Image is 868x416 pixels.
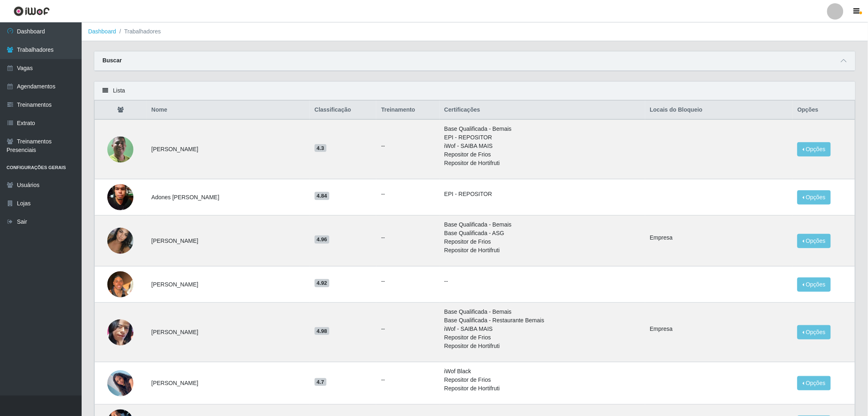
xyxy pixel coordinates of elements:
[440,101,645,120] th: Certificações
[147,119,310,179] td: [PERSON_NAME]
[797,325,831,339] button: Opções
[444,325,640,333] li: iWof - SAIBA MAIS
[315,327,329,335] span: 4.98
[444,190,640,198] li: EPI - REPOSITOR
[381,277,434,286] ul: --
[107,361,133,406] img: 1751045685693.jpeg
[444,277,640,286] p: --
[147,179,310,216] td: Adones [PERSON_NAME]
[444,367,640,376] li: iWof Black
[797,376,831,390] button: Opções
[102,57,122,64] strong: Buscar
[107,120,133,178] img: 1722973845871.jpeg
[107,313,133,351] img: 1706568127624.jpeg
[645,101,793,120] th: Locais do Bloqueio
[107,180,133,214] img: 1744510718205.jpeg
[82,22,868,41] nav: breadcrumb
[444,133,640,142] li: EPI - REPOSITOR
[147,303,310,362] td: [PERSON_NAME]
[797,142,831,156] button: Opções
[444,333,640,342] li: Repositor de Frios
[444,142,640,150] li: iWof - SAIBA MAIS
[444,150,640,159] li: Repositor de Frios
[444,238,640,246] li: Repositor de Frios
[107,267,133,302] img: 1731092701321.jpeg
[444,384,640,393] li: Repositor de Hortifruti
[147,101,310,120] th: Nome
[793,101,855,120] th: Opções
[444,308,640,316] li: Base Qualificada - Bemais
[376,101,439,120] th: Treinamento
[381,233,434,242] ul: --
[147,216,310,266] td: [PERSON_NAME]
[444,342,640,350] li: Repositor de Hortifruti
[650,325,788,333] li: Empresa
[797,277,831,292] button: Opções
[444,125,640,133] li: Base Qualificada - Bemais
[315,279,329,287] span: 4.92
[444,159,640,167] li: Repositor de Hortifruti
[94,81,855,100] div: Lista
[381,190,434,198] ul: --
[116,27,161,36] li: Trabalhadores
[444,376,640,384] li: Repositor de Frios
[797,234,831,248] button: Opções
[381,142,434,150] ul: --
[315,192,329,200] span: 4.84
[13,6,50,16] img: CoreUI Logo
[88,28,116,35] a: Dashboard
[381,376,434,384] ul: --
[147,362,310,405] td: [PERSON_NAME]
[107,223,133,258] img: 1708307679611.jpeg
[444,246,640,255] li: Repositor de Hortifruti
[797,190,831,205] button: Opções
[381,325,434,333] ul: --
[315,378,326,386] span: 4.7
[315,144,326,152] span: 4.3
[650,233,788,242] li: Empresa
[444,220,640,229] li: Base Qualificada - Bemais
[444,316,640,325] li: Base Qualificada - Restaurante Bemais
[310,101,376,120] th: Classificação
[147,266,310,303] td: [PERSON_NAME]
[444,229,640,238] li: Base Qualificada - ASG
[315,236,329,244] span: 4.96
